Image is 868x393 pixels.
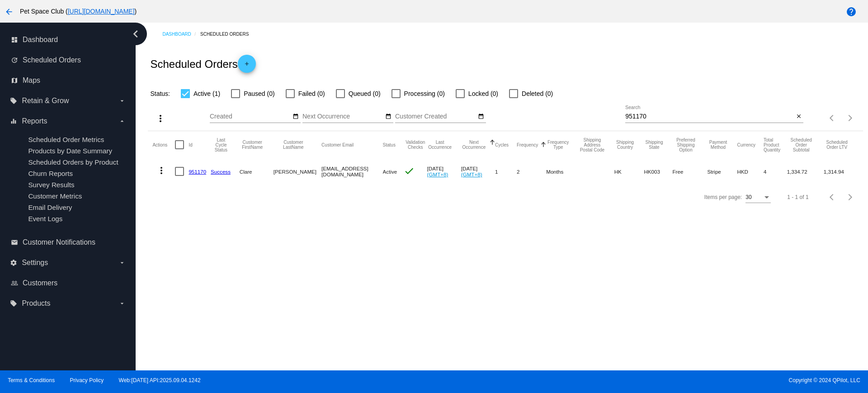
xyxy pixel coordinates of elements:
[4,6,14,17] mat-icon: arrow_back
[794,112,803,122] button: Clear
[128,27,143,41] i: chevron_left
[824,140,850,150] button: Change sorting for LifetimeValue
[150,55,255,73] h2: Scheduled Orders
[28,215,62,223] a: Event Logs
[644,140,664,150] button: Change sorting for ShippingState
[404,88,445,99] span: Processing (0)
[517,158,546,185] mat-cell: 2
[200,27,257,41] a: Scheduled Orders
[189,142,192,147] button: Change sorting for Id
[298,88,325,99] span: Failed (0)
[162,27,200,41] a: Dashboard
[737,158,764,185] mat-cell: HKD
[10,118,17,125] i: equalizer
[28,181,74,189] a: Survey Results
[321,142,354,147] button: Change sorting for CustomerEmail
[787,137,816,152] button: Change sorting for Subtotal
[189,169,206,175] a: 951170
[846,6,857,17] mat-icon: help
[10,97,17,104] i: local_offer
[23,238,95,246] span: Customer Notifications
[11,57,18,64] i: update
[11,77,18,84] i: map
[292,113,299,120] mat-icon: date_range
[156,165,167,176] mat-icon: more_vert
[823,109,841,127] button: Previous page
[68,8,135,15] a: [URL][DOMAIN_NAME]
[578,137,606,152] button: Change sorting for ShippingPostcode
[673,137,699,152] button: Change sorting for PreferredShippingOption
[673,158,708,185] mat-cell: Free
[23,76,40,85] span: Maps
[321,158,382,185] mat-cell: [EMAIL_ADDRESS][DOMAIN_NAME]
[614,158,644,185] mat-cell: HK
[708,158,737,185] mat-cell: Stripe
[644,158,672,185] mat-cell: HK003
[461,171,482,177] a: (GMT+8)
[274,158,321,185] mat-cell: [PERSON_NAME]
[11,53,126,67] a: update Scheduled Orders
[28,204,72,211] a: Email Delivery
[11,276,126,290] a: people_outline Customers
[461,140,487,150] button: Change sorting for NextOccurrenceUtc
[28,170,73,177] a: Churn Reports
[468,88,498,99] span: Locked (0)
[302,113,384,120] input: Next Occurrence
[22,259,48,267] span: Settings
[23,36,58,44] span: Dashboard
[787,194,808,200] div: 1 - 1 of 1
[442,377,860,384] span: Copyright © 2024 QPilot, LLC
[383,142,396,147] button: Change sorting for Status
[241,61,252,71] mat-icon: add
[404,166,415,176] mat-icon: check
[823,188,841,206] button: Previous page
[150,90,170,97] span: Status:
[461,158,495,185] mat-cell: [DATE]
[119,377,201,384] a: Web:[DATE] API:2025.09.04.1242
[22,117,47,125] span: Reports
[193,88,220,99] span: Active (1)
[704,194,742,200] div: Items per page:
[118,97,126,104] i: arrow_drop_down
[118,300,126,307] i: arrow_drop_down
[614,140,636,150] button: Change sorting for ShippingCountry
[28,136,104,143] a: Scheduled Order Metrics
[155,113,166,124] mat-icon: more_vert
[11,279,18,287] i: people_outline
[495,158,517,185] mat-cell: 1
[11,33,126,47] a: dashboard Dashboard
[625,113,794,120] input: Search
[764,131,787,158] mat-header-cell: Total Product Quantity
[70,377,104,384] a: Privacy Policy
[274,140,313,150] button: Change sorting for CustomerLastName
[404,131,427,158] mat-header-cell: Validation Checks
[385,113,392,120] mat-icon: date_range
[23,279,57,287] span: Customers
[841,109,859,127] button: Next page
[210,113,291,120] input: Created
[841,188,859,206] button: Next page
[478,113,484,120] mat-icon: date_range
[118,259,126,266] i: arrow_drop_down
[349,88,381,99] span: Queued (0)
[28,158,118,166] a: Scheduled Orders by Product
[240,158,274,185] mat-cell: Clare
[11,235,126,250] a: email Customer Notifications
[8,377,55,384] a: Terms & Conditions
[211,137,231,152] button: Change sorting for LastProcessingCycleId
[11,239,18,246] i: email
[28,192,82,200] a: Customer Metrics
[28,147,112,155] a: Products by Date Summary
[22,299,50,308] span: Products
[10,259,17,266] i: settings
[764,158,787,185] mat-cell: 4
[152,131,175,158] mat-header-cell: Actions
[10,300,17,307] i: local_offer
[395,113,476,120] input: Customer Created
[118,118,126,125] i: arrow_drop_down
